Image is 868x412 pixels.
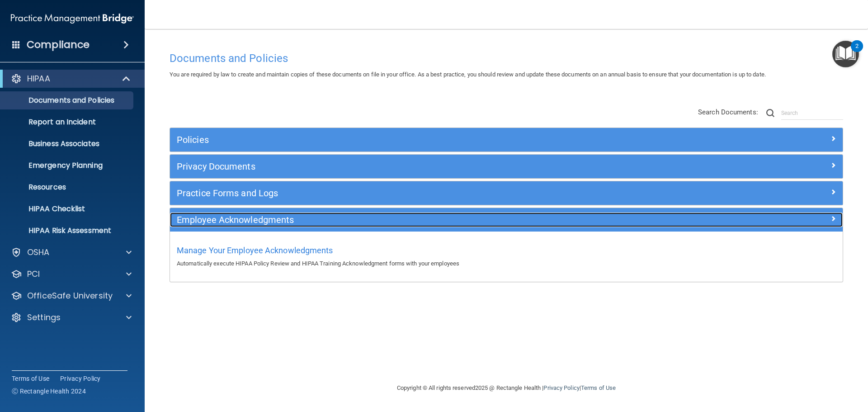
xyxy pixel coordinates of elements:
a: Privacy Policy [60,374,101,383]
a: OfficeSafe University [11,290,132,301]
p: HIPAA Checklist [6,204,129,213]
p: Report an Incident [6,118,129,127]
p: PCI [27,269,40,279]
div: 2 [855,46,859,58]
div: Copyright © All rights reserved 2025 @ Rectangle Health | | [341,374,671,403]
a: PCI [11,269,132,279]
a: Privacy Policy [543,384,579,391]
a: HIPAA [11,73,131,84]
p: HIPAA [27,73,50,84]
input: Search [781,106,843,120]
a: Terms of Use [581,384,616,391]
p: OfficeSafe University [27,290,113,301]
p: Settings [27,312,61,323]
p: Documents and Policies [6,96,129,105]
a: OSHA [11,247,132,258]
span: You are required by law to create and maintain copies of these documents on file in your office. ... [170,71,766,78]
a: Settings [11,312,132,323]
h4: Documents and Policies [170,52,843,64]
p: HIPAA Risk Assessment [6,226,129,235]
p: Automatically execute HIPAA Policy Review and HIPAA Training Acknowledgment forms with your emplo... [177,258,836,269]
span: Manage Your Employee Acknowledgments [177,246,333,255]
h5: Policies [177,135,668,145]
h5: Privacy Documents [177,161,668,171]
a: Employee Acknowledgments [177,213,836,227]
a: Practice Forms and Logs [177,186,836,200]
h5: Employee Acknowledgments [177,215,668,225]
p: Emergency Planning [6,161,129,170]
a: Policies [177,133,836,147]
img: PMB logo [11,9,134,28]
p: OSHA [27,247,50,258]
h4: Compliance [27,38,90,51]
a: Terms of Use [12,374,49,383]
span: Search Documents: [698,108,758,116]
h5: Practice Forms and Logs [177,188,668,198]
p: Business Associates [6,139,129,148]
a: Privacy Documents [177,159,836,174]
button: Open Resource Center, 2 new notifications [832,41,859,67]
span: Ⓒ Rectangle Health 2024 [12,387,86,396]
img: ic-search.3b580494.png [766,109,774,117]
p: Resources [6,183,129,192]
a: Manage Your Employee Acknowledgments [177,248,333,255]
